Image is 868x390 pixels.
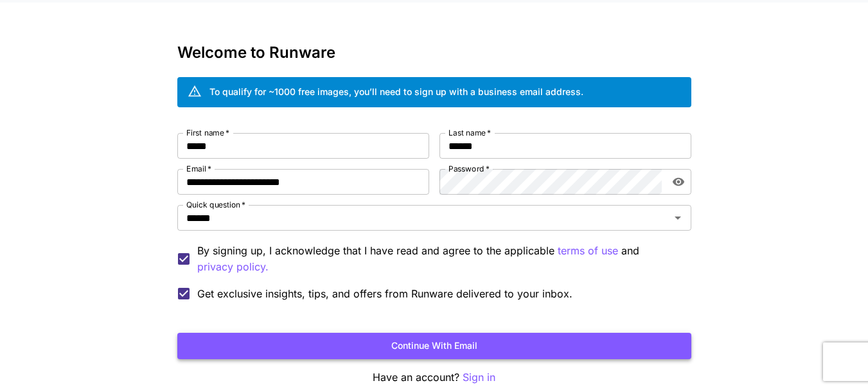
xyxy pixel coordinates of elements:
[177,333,691,359] button: Continue with email
[186,163,211,174] label: Email
[197,259,269,275] p: privacy policy.
[197,259,269,275] button: By signing up, I acknowledge that I have read and agree to the applicable terms of use and
[448,127,491,138] label: Last name
[177,44,691,62] h3: Welcome to Runware
[558,243,618,259] p: terms of use
[209,85,583,98] div: To qualify for ~1000 free images, you’ll need to sign up with a business email address.
[197,286,572,301] span: Get exclusive insights, tips, and offers from Runware delivered to your inbox.
[197,243,681,275] p: By signing up, I acknowledge that I have read and agree to the applicable and
[186,199,245,210] label: Quick question
[463,369,495,386] button: Sign in
[186,127,229,138] label: First name
[448,163,490,174] label: Password
[669,209,687,227] button: Open
[177,369,691,386] p: Have an account?
[558,243,618,259] button: By signing up, I acknowledge that I have read and agree to the applicable and privacy policy.
[667,170,690,193] button: toggle password visibility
